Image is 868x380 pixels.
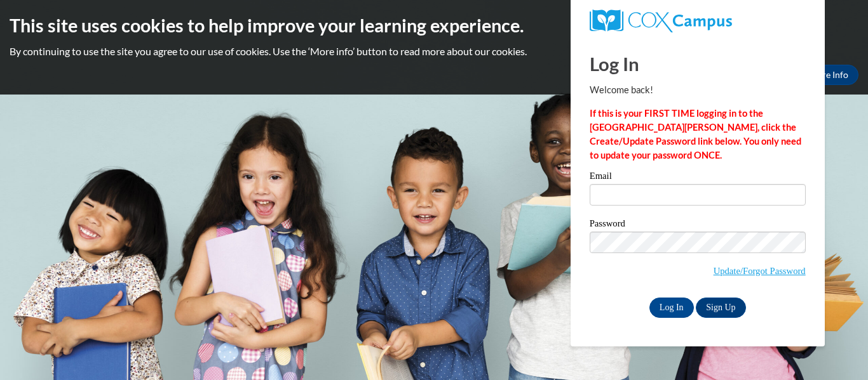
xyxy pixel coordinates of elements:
label: Password [590,219,806,232]
a: Sign Up [696,298,745,318]
a: More Info [799,65,858,85]
h2: This site uses cookies to help improve your learning experience. [10,13,858,38]
a: Update/Forgot Password [714,266,806,276]
strong: If this is your FIRST TIME logging in to the [GEOGRAPHIC_DATA][PERSON_NAME], click the Create/Upd... [590,108,801,161]
a: COX Campus [590,10,806,32]
label: Email [590,171,806,184]
p: Welcome back! [590,83,806,97]
img: COX Campus [590,10,732,32]
input: Log In [649,298,694,318]
p: By continuing to use the site you agree to our use of cookies. Use the ‘More info’ button to read... [10,44,858,58]
h1: Log In [590,51,806,77]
